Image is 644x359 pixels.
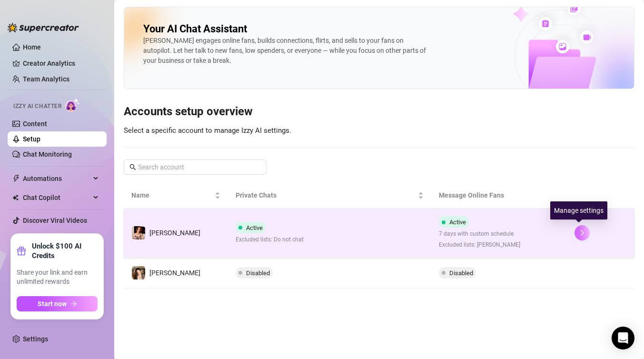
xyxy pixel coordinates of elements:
span: Select a specific account to manage Izzy AI settings. [124,126,291,135]
div: [PERSON_NAME] engages online fans, builds connections, flirts, and sells to your fans on autopilo... [143,36,429,66]
h2: Your AI Chat Assistant [143,22,247,36]
th: Private Chats [228,182,431,209]
img: Blair [132,226,145,239]
img: logo-BBDzfeDw.svg [8,23,79,32]
span: Name [131,190,213,200]
span: search [129,164,136,170]
strong: Unlock $100 AI Credits [32,241,98,260]
button: Start nowarrow-right [17,296,98,311]
span: right [579,229,585,236]
button: right [575,225,590,240]
span: Active [246,224,263,231]
span: Active [449,219,466,226]
a: Home [23,43,41,51]
img: Chat Copilot [12,194,19,201]
a: Setup [23,135,40,143]
div: Manage settings [550,201,607,219]
span: [PERSON_NAME] [149,269,200,277]
span: Share your link and earn unlimited rewards [17,268,98,287]
th: Message Online Fans [431,182,567,209]
a: Settings [23,335,48,343]
h3: Accounts setup overview [124,104,634,120]
a: Team Analytics [23,75,69,83]
a: Creator Analytics [23,56,99,71]
span: Disabled [246,269,270,277]
span: thunderbolt [12,175,20,182]
a: Content [23,120,47,128]
div: Open Intercom Messenger [612,327,634,349]
span: Automations [23,171,90,186]
span: Disabled [449,269,473,277]
span: Izzy AI Chatter [13,102,61,111]
span: arrow-right [70,300,77,307]
span: Excluded lists: [PERSON_NAME] [439,240,520,249]
img: AI Chatter [65,98,80,112]
span: [PERSON_NAME] [149,229,200,237]
span: Start now [38,300,67,308]
a: Discover Viral Videos [23,217,87,224]
img: Blair [132,266,145,279]
th: Name [124,182,228,209]
span: gift [17,246,26,256]
a: Chat Monitoring [23,150,72,158]
span: Chat Copilot [23,190,90,205]
span: Private Chats [236,190,416,200]
span: 7 days with custom schedule [439,229,520,239]
input: Search account [138,162,253,172]
span: Excluded lists: Do not chat [236,235,304,244]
